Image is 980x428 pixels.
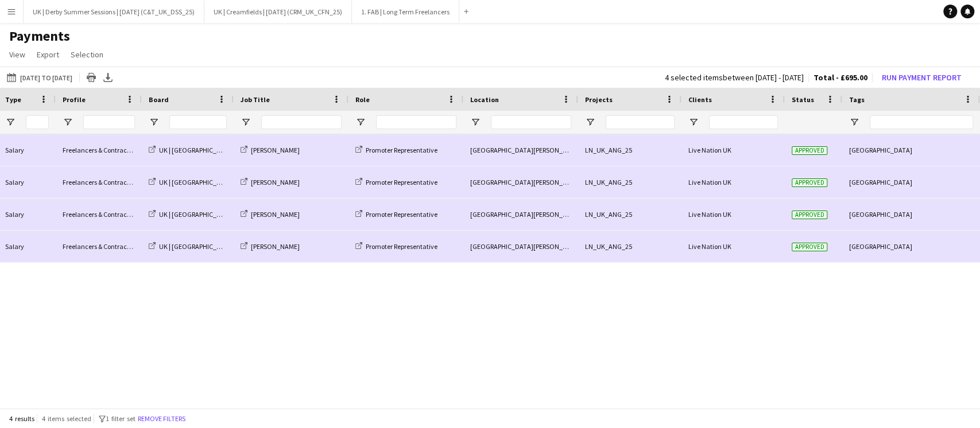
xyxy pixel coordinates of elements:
div: [GEOGRAPHIC_DATA][PERSON_NAME] | [GEOGRAPHIC_DATA], [GEOGRAPHIC_DATA] [463,166,578,198]
span: UK | [GEOGRAPHIC_DATA] | [DATE] (LN_UK_ANG_25) [159,178,312,186]
a: Promoter Representative [355,178,437,186]
span: [PERSON_NAME] [251,210,300,219]
span: LN_UK_ANG_25 [585,178,632,186]
span: Role [355,95,370,104]
span: [PERSON_NAME] [251,242,300,251]
input: Profile Filter Input [83,115,135,129]
span: Promoter Representative [366,242,437,251]
input: Type Filter Input [26,115,49,129]
span: View [9,49,25,60]
span: [PERSON_NAME] [251,146,300,154]
span: 4 items selected [42,414,91,423]
a: Selection [66,47,108,62]
button: Open Filter Menu [241,117,251,127]
button: Remove filters [135,413,188,425]
a: [PERSON_NAME] [241,146,300,154]
app-action-btn: Export XLSX [101,71,115,84]
a: Export [32,47,64,62]
input: Clients Filter Input [709,115,778,129]
div: [GEOGRAPHIC_DATA][PERSON_NAME] | [GEOGRAPHIC_DATA], [GEOGRAPHIC_DATA] [463,231,578,262]
div: [GEOGRAPHIC_DATA][PERSON_NAME] | [GEOGRAPHIC_DATA], [GEOGRAPHIC_DATA] [463,134,578,166]
div: [GEOGRAPHIC_DATA] [842,199,980,230]
div: [GEOGRAPHIC_DATA][PERSON_NAME] | [GEOGRAPHIC_DATA], [GEOGRAPHIC_DATA] [463,199,578,230]
div: [GEOGRAPHIC_DATA] [842,166,980,198]
span: Approved [792,211,827,219]
span: Board [149,95,169,104]
a: [PERSON_NAME] [241,210,300,219]
button: Open Filter Menu [149,117,159,127]
button: UK | Derby Summer Sessions | [DATE] (C&T_UK_DSS_25) [24,1,204,23]
button: UK | Creamfields | [DATE] (CRM_UK_CFN_25) [204,1,352,23]
input: Tags Filter Input [870,115,973,129]
button: Open Filter Menu [5,117,16,127]
button: [DATE] to [DATE] [5,71,75,84]
span: Profile [63,95,86,104]
button: Open Filter Menu [849,117,859,127]
input: Board Filter Input [169,115,227,129]
div: [GEOGRAPHIC_DATA] [842,231,980,262]
a: UK | [GEOGRAPHIC_DATA] | [DATE] (LN_UK_ANG_25) [149,178,312,186]
a: Promoter Representative [355,242,437,251]
button: Open Filter Menu [63,117,73,127]
a: Promoter Representative [355,146,437,154]
span: Approved [792,146,827,155]
app-action-btn: Print [84,71,98,84]
span: LN_UK_ANG_25 [585,146,632,154]
input: Job Title Filter Input [261,115,342,129]
span: Live Nation UK [688,242,731,251]
span: Export [37,49,59,60]
div: Freelancers & Contractors [56,134,142,166]
button: Open Filter Menu [355,117,366,127]
span: Live Nation UK [688,146,731,154]
span: [PERSON_NAME] [251,178,300,186]
span: UK | [GEOGRAPHIC_DATA] | [DATE] (LN_UK_ANG_25) [159,146,312,154]
a: UK | [GEOGRAPHIC_DATA] | [DATE] (LN_UK_ANG_25) [149,146,312,154]
span: 1 filter set [106,414,135,423]
span: Promoter Representative [366,210,437,219]
span: Promoter Representative [366,146,437,154]
a: [PERSON_NAME] [241,242,300,251]
div: Freelancers & Contractors [56,199,142,230]
span: Type [5,95,21,104]
input: Location Filter Input [491,115,571,129]
button: 1. FAB | Long Term Freelancers [352,1,459,23]
div: [GEOGRAPHIC_DATA] [842,134,980,166]
span: Tags [849,95,865,104]
span: Approved [792,178,827,187]
button: Run Payment Report [877,70,966,85]
div: Freelancers & Contractors [56,231,142,262]
a: Promoter Representative [355,210,437,219]
a: [PERSON_NAME] [241,178,300,186]
a: UK | [GEOGRAPHIC_DATA] | [DATE] (LN_UK_ANG_25) [149,210,312,219]
span: Approved [792,243,827,251]
a: View [5,47,30,62]
button: Open Filter Menu [470,117,481,127]
span: UK | [GEOGRAPHIC_DATA] | [DATE] (LN_UK_ANG_25) [159,242,312,251]
a: UK | [GEOGRAPHIC_DATA] | [DATE] (LN_UK_ANG_25) [149,242,312,251]
button: Open Filter Menu [585,117,595,127]
span: Promoter Representative [366,178,437,186]
span: Job Title [241,95,270,104]
span: Total - £695.00 [814,72,867,83]
input: Role Filter Input [376,115,456,129]
div: Freelancers & Contractors [56,166,142,198]
span: LN_UK_ANG_25 [585,210,632,219]
span: LN_UK_ANG_25 [585,242,632,251]
span: Selection [71,49,103,60]
span: Live Nation UK [688,178,731,186]
div: 4 selected items between [DATE] - [DATE] [665,74,804,81]
button: Open Filter Menu [688,117,699,127]
span: UK | [GEOGRAPHIC_DATA] | [DATE] (LN_UK_ANG_25) [159,210,312,219]
input: Projects Filter Input [606,115,675,129]
span: Live Nation UK [688,210,731,219]
span: Projects [585,95,613,104]
span: Clients [688,95,712,104]
span: Location [470,95,499,104]
span: Status [792,95,814,104]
